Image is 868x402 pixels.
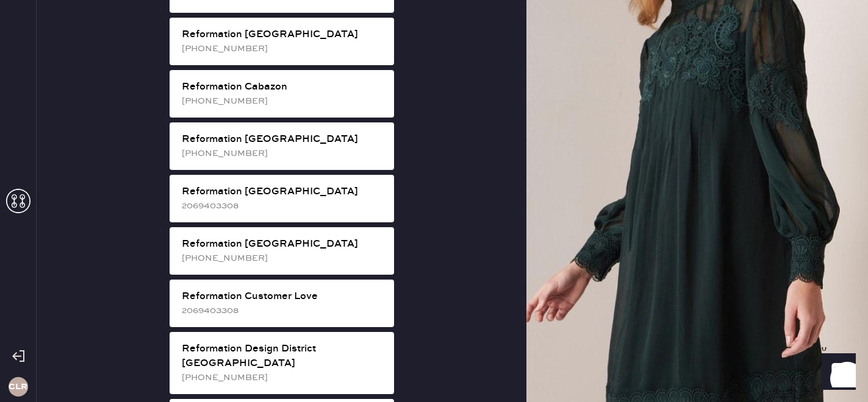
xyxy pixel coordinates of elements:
h3: CLR [9,383,27,391]
div: Reformation [GEOGRAPHIC_DATA] [182,185,384,199]
div: 2069403308 [182,304,384,317]
div: 2069403308 [182,199,384,213]
div: Reformation [GEOGRAPHIC_DATA] [182,237,384,252]
div: Reformation Customer Love [182,289,384,304]
div: Reformation Cabazon [182,80,384,94]
div: [PHONE_NUMBER] [182,371,384,384]
iframe: Front Chat [810,347,863,400]
div: Reformation Design District [GEOGRAPHIC_DATA] [182,342,384,371]
div: Reformation [GEOGRAPHIC_DATA] [182,132,384,147]
div: [PHONE_NUMBER] [182,94,384,108]
div: [PHONE_NUMBER] [182,252,384,265]
div: [PHONE_NUMBER] [182,42,384,55]
div: [PHONE_NUMBER] [182,147,384,160]
div: Reformation [GEOGRAPHIC_DATA] [182,27,384,42]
